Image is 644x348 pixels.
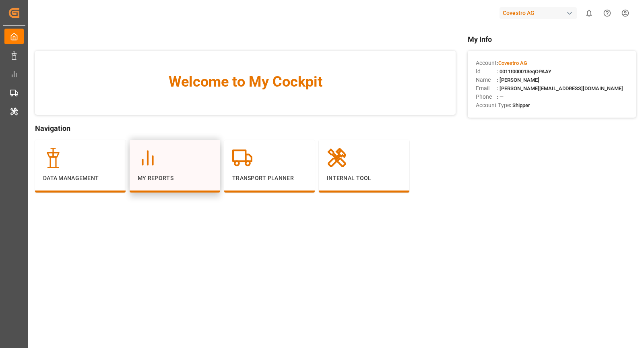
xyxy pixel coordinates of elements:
div: Covestro AG [500,7,577,19]
span: My Info [468,34,636,45]
span: : Shipper [510,102,530,108]
span: : 0011t000013eqOPAAY [497,68,551,75]
span: Email [476,84,497,93]
button: Covestro AG [500,5,580,21]
p: My Reports [138,174,212,182]
span: : — [497,94,504,100]
span: : [PERSON_NAME][EMAIL_ADDRESS][DOMAIN_NAME] [497,85,623,91]
span: Welcome to My Cockpit [51,71,440,93]
span: Id [476,67,497,76]
span: Name [476,76,497,84]
p: Internal Tool [327,174,401,182]
span: Phone [476,93,497,101]
p: Data Management [43,174,118,182]
span: : [497,60,527,66]
button: Help Center [598,4,616,22]
span: Navigation [35,123,456,134]
p: Transport Planner [232,174,307,182]
span: Covestro AG [498,60,527,66]
span: Account Type [476,101,510,110]
span: : [PERSON_NAME] [497,77,539,83]
span: Account [476,59,497,67]
button: show 0 new notifications [580,4,598,22]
